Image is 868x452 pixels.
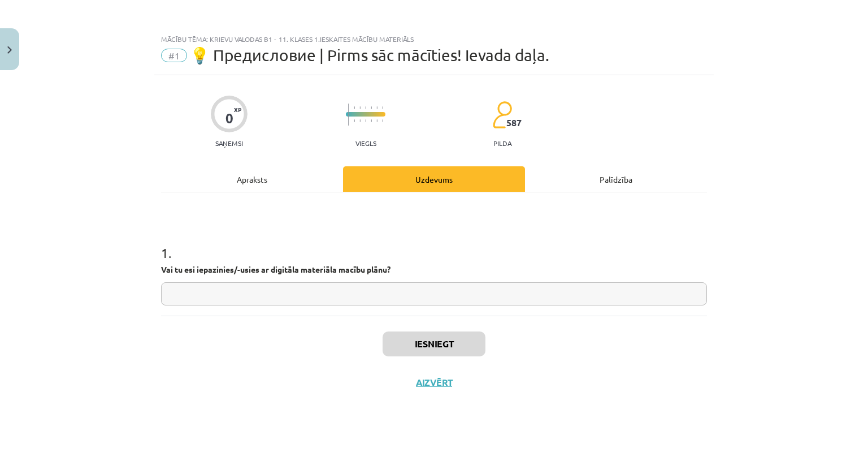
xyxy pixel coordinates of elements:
span: #1 [161,49,187,62]
img: icon-close-lesson-0947bae3869378f0d4975bcd49f059093ad1ed9edebbc8119c70593378902aed.svg [7,46,12,54]
img: icon-short-line-57e1e144782c952c97e751825c79c345078a6d821885a25fce030b3d8c18986b.svg [359,106,361,109]
img: icon-short-line-57e1e144782c952c97e751825c79c345078a6d821885a25fce030b3d8c18986b.svg [365,119,366,122]
img: icon-long-line-d9ea69661e0d244f92f715978eff75569469978d946b2353a9bb055b3ed8787d.svg [348,104,349,126]
p: Saņemsi [211,139,248,147]
img: students-c634bb4e5e11cddfef0936a35e636f08e4e9abd3cc4e673bd6f9a4125e45ecb1.svg [492,101,512,129]
img: icon-short-line-57e1e144782c952c97e751825c79c345078a6d821885a25fce030b3d8c18986b.svg [376,119,377,122]
button: Iesniegt [383,332,485,356]
p: pilda [493,139,511,147]
div: Apraksts [161,166,343,192]
div: Palīdzība [525,166,707,192]
img: icon-short-line-57e1e144782c952c97e751825c79c345078a6d821885a25fce030b3d8c18986b.svg [382,119,383,122]
img: icon-short-line-57e1e144782c952c97e751825c79c345078a6d821885a25fce030b3d8c18986b.svg [354,106,355,109]
strong: Vai tu esi iepazinies/-usies ar digitāla materiāla macību plānu? [161,264,390,274]
button: Aizvērt [413,377,455,388]
h1: 1 . [161,225,707,260]
img: icon-short-line-57e1e144782c952c97e751825c79c345078a6d821885a25fce030b3d8c18986b.svg [371,106,372,109]
img: icon-short-line-57e1e144782c952c97e751825c79c345078a6d821885a25fce030b3d8c18986b.svg [359,119,361,122]
img: icon-short-line-57e1e144782c952c97e751825c79c345078a6d821885a25fce030b3d8c18986b.svg [382,106,383,109]
img: icon-short-line-57e1e144782c952c97e751825c79c345078a6d821885a25fce030b3d8c18986b.svg [376,106,377,109]
img: icon-short-line-57e1e144782c952c97e751825c79c345078a6d821885a25fce030b3d8c18986b.svg [365,106,366,109]
div: Uzdevums [343,166,525,192]
span: 💡 Предисловие | Pirms sāc mācīties! Ievada daļa. [190,46,549,64]
div: 0 [225,110,233,126]
div: Mācību tēma: Krievu valodas b1 - 11. klases 1.ieskaites mācību materiāls [161,35,707,43]
span: 587 [506,118,522,128]
p: Viegls [355,139,376,147]
img: icon-short-line-57e1e144782c952c97e751825c79c345078a6d821885a25fce030b3d8c18986b.svg [354,119,355,122]
img: icon-short-line-57e1e144782c952c97e751825c79c345078a6d821885a25fce030b3d8c18986b.svg [371,119,372,122]
span: XP [234,106,241,113]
